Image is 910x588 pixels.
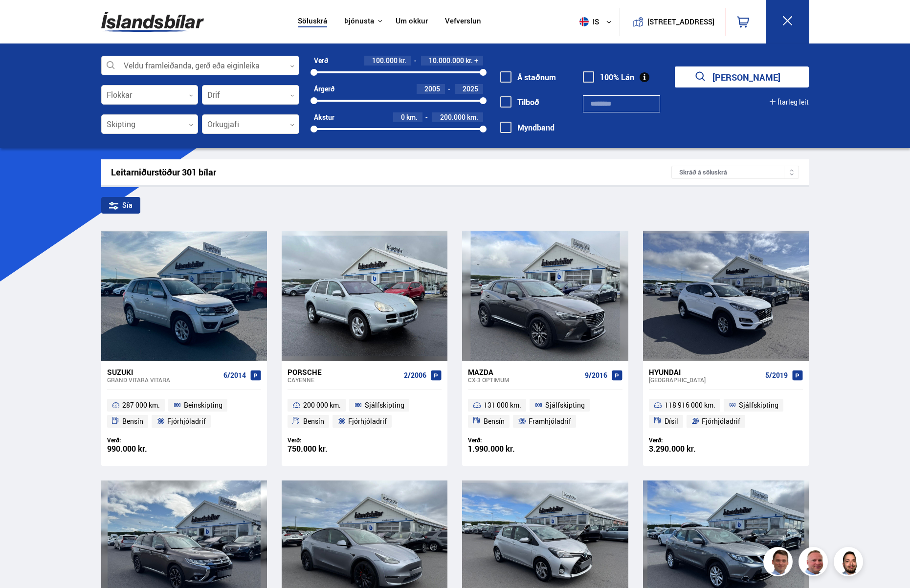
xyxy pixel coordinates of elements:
[107,445,184,453] div: 990.000 kr.
[675,66,809,87] button: [PERSON_NAME]
[739,399,778,411] span: Sjálfskipting
[468,376,580,383] div: CX-3 OPTIMUM
[288,445,365,453] div: 750.000 kr.
[835,548,865,578] img: nhp88E3Fdnt1Opn2.png
[466,57,473,65] span: kr.
[101,197,140,214] div: Sía
[424,84,440,93] span: 2005
[303,399,341,411] span: 200 000 km.
[288,376,400,383] div: Cayenne
[111,167,672,177] div: Leitarniðurstöður 301 bílar
[101,6,204,38] img: G0Ugv5HjCgRt.svg
[576,17,600,26] span: is
[579,17,589,26] img: svg+xml;base64,PHN2ZyB4bWxucz0iaHR0cDovL3d3dy53My5vcmcvMjAwMC9zdmciIHdpZHRoPSI1MTIiIGhlaWdodD0iNT...
[107,436,184,444] div: Verð:
[314,57,328,65] div: Verð
[649,445,726,453] div: 3.290.000 kr.
[649,376,761,383] div: [GEOGRAPHIC_DATA]
[365,399,404,411] span: Sjálfskipting
[800,548,829,578] img: siFngHWaQ9KaOqBr.png
[500,73,556,82] label: Á staðnum
[184,399,222,411] span: Beinskipting
[545,399,585,411] span: Sjálfskipting
[468,368,580,376] div: Mazda
[288,368,400,376] div: Porsche
[406,113,418,121] span: km.
[474,57,478,65] span: +
[585,371,607,379] span: 9/2016
[396,17,428,27] a: Um okkur
[484,415,505,427] span: Bensín
[282,361,447,466] a: Porsche Cayenne 2/2006 200 000 km. Sjálfskipting Bensín Fjórhjóladrif Verð: 750.000 kr.
[702,415,740,427] span: Fjórhjóladrif
[344,17,374,26] button: Þjónusta
[303,415,324,427] span: Bensín
[765,548,794,578] img: FbJEzSuNWCJXmdc-.webp
[649,436,726,444] div: Verð:
[671,166,799,179] div: Skráð á söluskrá
[288,436,365,444] div: Verð:
[468,436,545,444] div: Verð:
[463,84,478,93] span: 2025
[314,113,334,121] div: Akstur
[445,17,481,27] a: Vefverslun
[348,415,387,427] span: Fjórhjóladrif
[651,18,711,26] button: [STREET_ADDRESS]
[770,98,809,106] button: Ítarleg leit
[167,415,206,427] span: Fjórhjóladrif
[223,371,246,379] span: 6/2014
[399,57,406,65] span: kr.
[122,415,143,427] span: Bensín
[468,445,545,453] div: 1.990.000 kr.
[107,368,220,376] div: Suzuki
[529,415,571,427] span: Framhjóladrif
[101,361,267,466] a: Suzuki Grand Vitara VITARA 6/2014 287 000 km. Beinskipting Bensín Fjórhjóladrif Verð: 990.000 kr.
[500,98,539,107] label: Tilboð
[500,123,555,132] label: Myndband
[429,56,464,65] span: 10.000.000
[576,7,620,36] button: is
[298,17,327,27] a: Söluskrá
[665,399,715,411] span: 118 916 000 km.
[314,85,334,93] div: Árgerð
[765,371,788,379] span: 5/2019
[462,361,628,466] a: Mazda CX-3 OPTIMUM 9/2016 131 000 km. Sjálfskipting Bensín Framhjóladrif Verð: 1.990.000 kr.
[665,415,678,427] span: Dísil
[404,371,426,379] span: 2/2006
[643,361,809,466] a: Hyundai [GEOGRAPHIC_DATA] 5/2019 118 916 000 km. Sjálfskipting Dísil Fjórhjóladrif Verð: 3.290.00...
[484,399,521,411] span: 131 000 km.
[583,73,634,82] label: 100% Lán
[372,56,398,65] span: 100.000
[107,376,220,383] div: Grand Vitara VITARA
[440,112,466,122] span: 200.000
[122,399,160,411] span: 287 000 km.
[401,112,405,122] span: 0
[649,368,761,376] div: Hyundai
[467,113,478,121] span: km.
[625,8,720,36] a: [STREET_ADDRESS]
[8,4,37,33] button: Open LiveChat chat widget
